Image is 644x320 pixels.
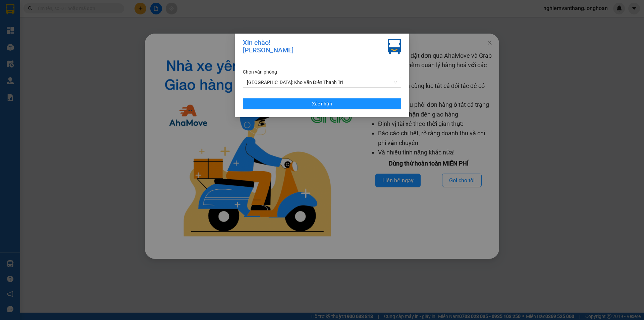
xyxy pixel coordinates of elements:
img: vxr-icon [388,39,401,54]
span: Hà Nội: Kho Văn Điển Thanh Trì [247,77,397,87]
div: Chọn văn phòng [243,68,401,76]
span: Xác nhận [312,100,332,107]
button: Xác nhận [243,98,401,109]
div: Xin chào! [PERSON_NAME] [243,39,293,54]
